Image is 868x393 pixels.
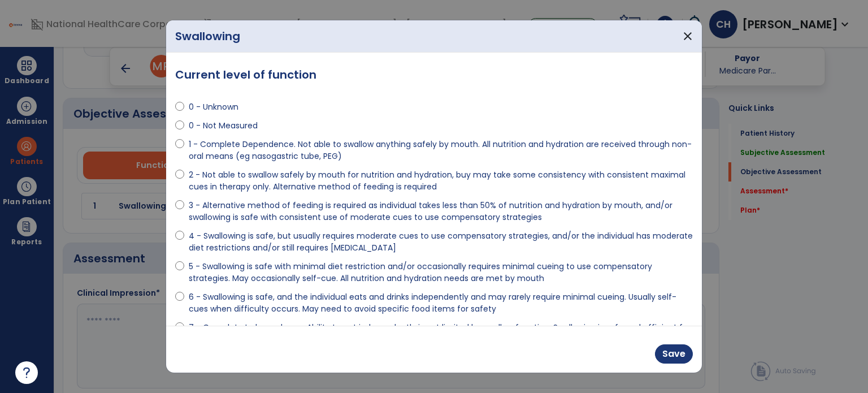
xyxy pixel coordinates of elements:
[189,230,693,254] label: 4 - Swallowing is safe, but usually requires moderate cues to use compensatory strategies, and/or...
[189,120,258,132] label: 0 - Not Measured
[189,200,693,223] label: 3 - Alternative method of feeding is required as individual takes less than 50% of nutrition and ...
[189,291,693,315] label: 6 - Swallowing is safe, and the individual eats and drinks independently and may rarely require m...
[189,261,693,284] label: 5 - Swallowing is safe with minimal diet restriction and/or occasionally requires minimal cueing ...
[189,101,238,113] label: 0 - Unknown
[674,20,702,52] button: close
[681,29,695,43] span: close
[189,169,693,193] label: 2 - Not able to swallow safely by mouth for nutrition and hydration, buy may take some consistenc...
[175,66,693,83] p: Current level of function
[655,344,693,364] button: Save
[189,322,693,346] label: 7 - Complete Independence. Ability to eat independently is not limited by swallow function. Swall...
[189,139,693,162] label: 1 - Complete Dependence. Not able to swallow anything safely by mouth. All nutrition and hydratio...
[175,28,240,45] p: Swallowing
